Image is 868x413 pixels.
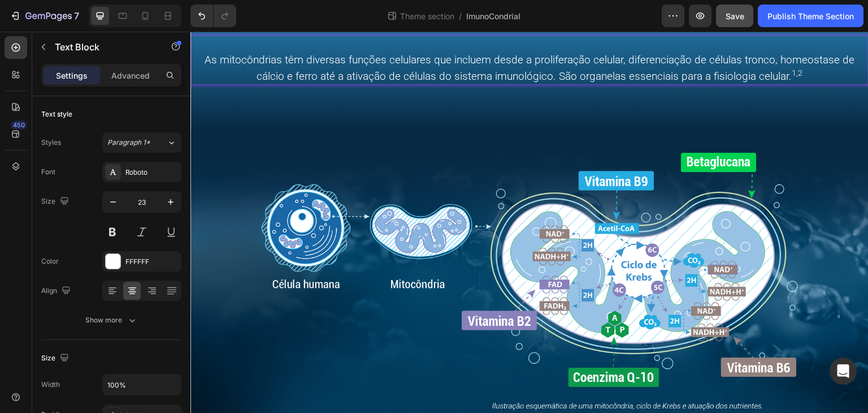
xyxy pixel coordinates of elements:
button: Save [716,5,753,27]
div: Styles [41,137,61,148]
sup: 1,2 [601,37,612,46]
div: Text style [41,109,72,119]
div: 450 [11,121,27,130]
div: Font [41,167,55,177]
div: Publish Theme Section [767,10,854,22]
p: Text Block [55,40,151,54]
input: Auto [103,375,181,395]
div: Width [41,380,60,390]
button: 7 [5,5,84,27]
span: / [459,10,462,22]
iframe: Design area [190,32,868,413]
span: Theme section [398,10,457,22]
span: Save [726,11,744,21]
div: Align [41,283,73,299]
span: ImunoCondrial [466,10,520,22]
img: gempages_503978755367109511-021951ec-099d-4174-a1c0-572254f7b80e.png [71,121,607,378]
div: Open Intercom Messenger [830,358,857,385]
div: Color [41,256,59,266]
span: Paragraph 1* [107,137,150,148]
div: Size [41,351,71,366]
div: Undo/Redo [190,5,236,27]
p: 7 [74,9,79,23]
button: Publish Theme Section [758,5,863,27]
button: Show more [41,310,181,330]
p: Advanced [111,70,150,81]
div: Show more [85,315,138,326]
div: FFFFFF [125,257,179,267]
div: Size [41,194,71,209]
p: Settings [56,70,88,81]
div: Roboto [125,167,179,178]
button: Paragraph 1* [102,132,181,153]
